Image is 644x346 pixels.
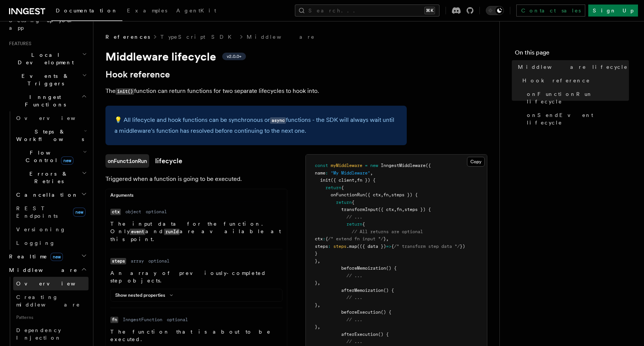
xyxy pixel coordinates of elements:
span: Dependency Injection [16,327,61,341]
button: Flow Controlnew [13,146,89,167]
span: fn [397,207,402,212]
span: Versioning [16,226,66,232]
span: () { [378,332,389,337]
span: /* extend fn input */ [328,236,383,241]
span: new [73,208,85,217]
a: TypeScript SDK [160,33,236,41]
a: Overview [13,111,89,125]
span: } [315,324,317,329]
span: , [354,178,357,183]
a: Documentation [51,2,122,21]
span: () { [386,266,397,271]
span: => [386,244,391,249]
span: , [317,280,320,285]
code: async [270,117,286,124]
div: Arguments [106,192,287,202]
span: Cancellation [13,191,78,199]
code: runId [164,229,180,235]
span: Overview [16,115,94,121]
span: AgentKit [176,8,216,14]
h1: Middleware lifecycle [105,50,407,63]
kbd: ⌘K [424,7,435,14]
span: { [391,244,394,249]
span: .map [346,244,357,249]
span: beforeExecution [341,310,381,315]
span: Events & Triggers [6,72,82,87]
span: afterExecution [341,332,378,337]
span: // All returns are optional [352,229,423,234]
span: onFunctionRun [331,192,365,197]
p: An array of previously-completed step objects. [110,269,282,284]
button: Cancellation [13,188,89,202]
a: onFunctionRunlifecycle [105,154,182,168]
span: , [389,192,391,197]
span: fn }) { [357,178,375,183]
span: new [61,156,73,165]
p: Triggered when a function is going to be executed. [105,174,287,184]
a: Dependency Injection [13,323,89,344]
a: Sign Up [588,5,638,17]
span: () { [381,310,391,315]
span: ({ client [331,178,354,183]
button: Search...⌘K [295,5,440,17]
span: } [315,258,317,264]
button: Inngest Functions [6,90,89,111]
span: Overview [16,281,94,287]
span: Local Development [6,51,82,66]
a: REST Endpointsnew [13,202,89,223]
a: Examples [122,2,172,20]
span: const [315,163,328,168]
span: InngestMiddleware [381,163,426,168]
button: Realtimenew [6,250,89,263]
span: , [317,324,320,329]
dd: optional [167,317,188,323]
span: Middleware lifecycle [518,63,628,71]
a: Contact sales [516,5,585,17]
button: Errors & Retries [13,167,89,188]
p: The function can return functions for two separate lifecycles to hook into. [105,86,407,97]
span: , [317,302,320,308]
span: // ... [346,295,362,300]
span: // ... [346,214,362,220]
span: v2.0.0+ [227,53,241,59]
button: Events & Triggers [6,69,89,90]
span: , [394,207,397,212]
span: beforeMemoization [341,266,386,271]
button: Toggle dark mode [486,6,504,15]
span: : [328,244,331,249]
a: Creating middleware [13,290,89,311]
span: Middleware [6,266,78,274]
span: ({ ctx [365,192,381,197]
a: onFunctionRun lifecycle [524,87,629,108]
a: Setting up your app [6,14,89,35]
span: "My Middleware" [331,170,370,176]
span: , [381,192,383,197]
span: Inngest Functions [6,93,81,108]
a: Overview [13,277,89,290]
span: ctx [315,236,323,241]
dd: optional [148,258,169,264]
p: The input data for the function. Only and are available at this point. [110,220,282,243]
a: Hook reference [519,74,629,87]
span: } [315,302,317,308]
span: Flow Control [13,149,83,164]
dd: object [125,209,141,215]
span: return [346,222,362,227]
span: Hook reference [522,77,590,84]
span: : [325,170,328,176]
code: ctx [110,209,121,215]
span: afterMemoization [341,288,383,293]
button: Middleware [6,263,89,277]
span: steps }) { [391,192,418,197]
span: /* transform step data */ [394,244,460,249]
code: event [130,229,145,235]
a: Hook reference [105,69,170,80]
span: () { [383,288,394,293]
a: Logging [13,236,89,250]
span: Steps & Workflows [13,128,84,143]
dd: InngestFunction [123,317,162,323]
h4: On this page [515,48,629,60]
span: Patterns [13,311,89,323]
span: { [352,200,354,205]
span: }) [460,244,465,249]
